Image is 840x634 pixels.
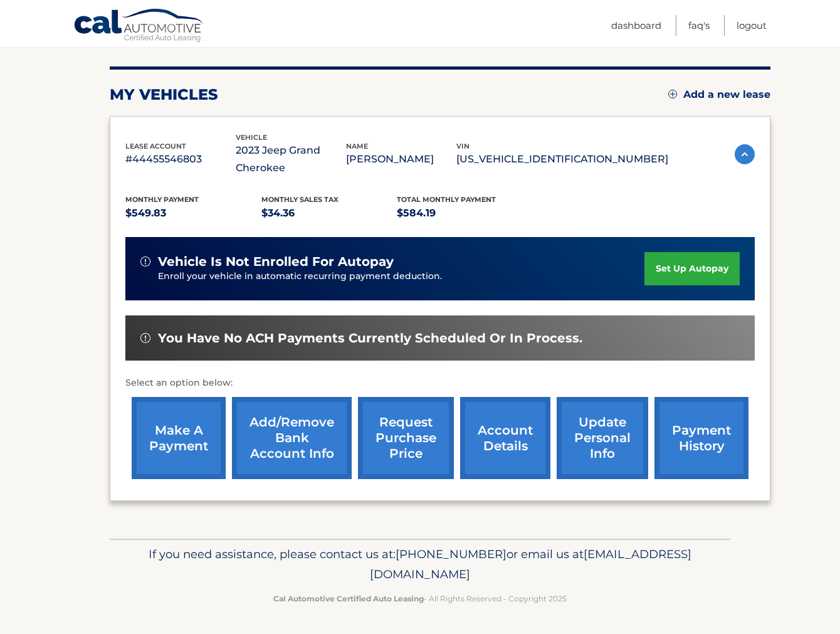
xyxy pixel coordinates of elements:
[735,144,755,164] img: accordion-active.svg
[261,195,339,204] span: Monthly sales Tax
[140,256,150,267] img: alert-white.svg
[456,142,470,151] span: vin
[118,592,722,605] p: - All Rights Reserved - Copyright 2025
[236,133,267,142] span: vehicle
[273,594,424,603] strong: Cal Automotive Certified Auto Leasing
[140,333,150,343] img: alert-white.svg
[132,397,226,479] a: make a payment
[125,142,186,151] span: lease account
[397,204,533,222] p: $584.19
[644,252,740,285] a: set up autopay
[118,544,722,584] p: If you need assistance, please contact us at: or email us at
[358,397,454,479] a: request purchase price
[236,142,346,177] p: 2023 Jeep Grand Cherokee
[125,151,236,168] p: #44455546803
[557,397,648,479] a: update personal info
[460,397,550,479] a: account details
[73,8,205,45] a: Cal Automotive
[688,15,710,36] a: FAQ's
[737,15,767,36] a: Logout
[125,376,755,391] p: Select an option below:
[232,397,352,479] a: Add/Remove bank account info
[456,151,668,168] p: [US_VEHICLE_IDENTIFICATION_NUMBER]
[668,88,770,101] a: Add a new lease
[654,397,748,479] a: payment history
[346,142,368,151] span: name
[158,254,394,270] span: vehicle is not enrolled for autopay
[611,15,661,36] a: Dashboard
[125,204,261,222] p: $549.83
[110,85,218,104] h2: my vehicles
[397,195,496,204] span: Total Monthly Payment
[346,151,456,168] p: [PERSON_NAME]
[668,90,677,98] img: add.svg
[125,195,199,204] span: Monthly Payment
[370,547,691,581] span: [EMAIL_ADDRESS][DOMAIN_NAME]
[158,330,582,346] span: You have no ACH payments currently scheduled or in process.
[396,547,507,561] span: [PHONE_NUMBER]
[261,204,397,222] p: $34.36
[158,270,644,283] p: Enroll your vehicle in automatic recurring payment deduction.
